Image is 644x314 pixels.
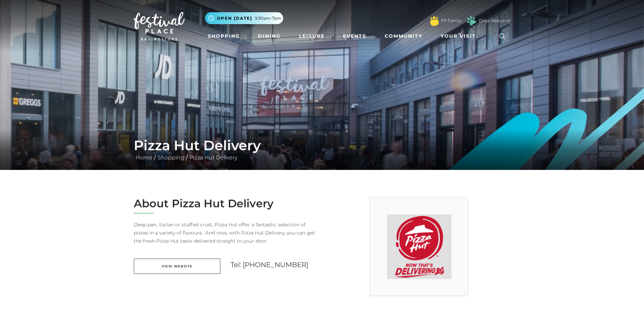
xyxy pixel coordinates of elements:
[134,137,511,154] h1: Pizza Hut Delivery
[217,15,252,21] span: Open [DATE]
[340,30,369,42] a: Events
[255,15,281,21] span: 9.30am-7pm
[129,137,516,162] div: / /
[134,259,220,274] a: View Website
[134,12,185,40] img: Festival Place Logo
[188,154,239,161] a: Pizza Hut Delivery
[205,12,283,24] button: Open [DATE] 9.30am-7pm
[255,30,283,42] a: Dining
[441,33,476,40] span: Your Visit
[134,221,317,245] p: Deep pan, Italian or stuffed crust, Pizza Hut offer a fantastic selection of pizzas in a variety ...
[231,261,309,269] a: Tel: [PHONE_NUMBER]
[438,30,482,42] a: Your Visit
[205,30,243,42] a: Shopping
[156,154,186,161] a: Shopping
[134,197,317,210] h2: About Pizza Hut Delivery
[479,18,511,24] a: Dogs Welcome!
[382,30,425,42] a: Community
[441,18,461,24] a: FP Family
[296,30,327,42] a: Leisure
[134,154,154,161] a: Home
